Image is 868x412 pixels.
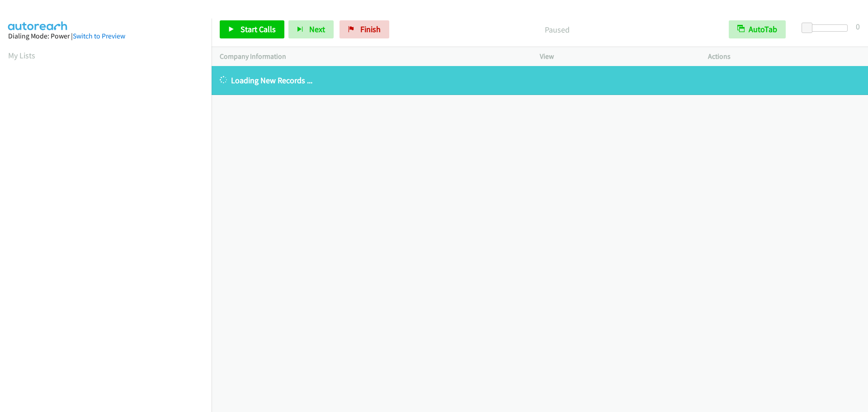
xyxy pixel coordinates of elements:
a: My Lists [8,50,35,61]
span: Start Calls [241,24,276,34]
button: Next [288,20,334,38]
p: Company Information [220,51,524,62]
a: Start Calls [220,20,284,38]
a: Finish [340,20,389,38]
p: Actions [708,51,860,62]
div: Delay between calls (in seconds) [806,24,848,32]
p: View [540,51,692,62]
a: Switch to Preview [73,32,125,40]
p: Loading New Records ... [220,74,860,86]
div: 0 [856,20,860,33]
span: Next [309,24,325,34]
span: Finish [360,24,381,34]
button: AutoTab [729,20,786,38]
div: Dialing Mode: Power | [8,31,203,42]
p: Paused [401,24,712,36]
